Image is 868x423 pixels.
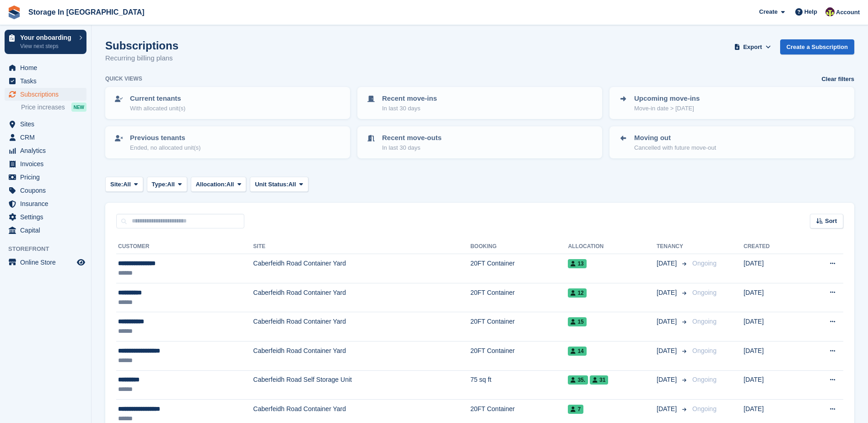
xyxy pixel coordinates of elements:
p: Cancelled with future move-out [634,143,716,152]
td: Caberfeidh Road Container Yard [253,283,470,312]
span: [DATE] [657,375,679,385]
th: Created [744,239,801,254]
p: Move-in date > [DATE] [634,104,700,113]
p: Your onboarding [20,34,75,41]
p: Previous tenants [130,133,201,143]
span: Ongoing [692,405,717,412]
a: menu [5,118,86,130]
td: Caberfeidh Road Container Yard [253,312,470,342]
td: Caberfeidh Road Self Storage Unit [253,370,470,400]
a: Moving out Cancelled with future move-out [610,127,853,157]
img: stora-icon-8386f47178a22dfd0bd8f6a31ec36ba5ce8667c1dd55bd0f319d3a0aa187defe.svg [7,5,21,19]
td: 20FT Container [470,254,568,283]
td: Caberfeidh Road Container Yard [253,341,470,370]
p: With allocated unit(s) [130,104,185,113]
span: Online Store [20,256,75,269]
span: [DATE] [657,346,679,356]
a: Price increases NEW [21,102,86,112]
span: Settings [20,211,75,223]
p: Ended, no allocated unit(s) [130,143,201,152]
td: [DATE] [744,254,801,283]
a: menu [5,171,86,184]
th: Site [253,239,470,254]
td: Caberfeidh Road Container Yard [253,254,470,283]
th: Booking [470,239,568,254]
p: Recent move-outs [382,133,442,143]
div: NEW [71,103,86,112]
p: Upcoming move-ins [634,93,700,104]
p: Moving out [634,133,716,143]
a: menu [5,88,86,101]
span: 15 [568,317,586,326]
a: menu [5,197,86,210]
th: Tenancy [657,239,689,254]
span: Type: [152,180,167,189]
a: menu [5,184,86,197]
span: Ongoing [692,347,717,354]
td: 20FT Container [470,283,568,312]
td: 20FT Container [470,341,568,370]
span: [DATE] [657,259,679,268]
span: Insurance [20,197,75,210]
span: Unit Status: [255,180,288,189]
span: Sort [825,217,837,226]
span: Allocation: [196,180,226,189]
p: Recurring billing plans [105,53,178,64]
a: Your onboarding View next steps [5,30,86,54]
p: Current tenants [130,93,185,104]
span: Home [20,61,75,74]
span: 7 [568,405,583,414]
span: All [123,180,131,189]
span: Capital [20,224,75,237]
span: Analytics [20,144,75,157]
span: 13 [568,259,586,268]
span: Pricing [20,171,75,184]
h6: Quick views [105,75,142,83]
span: Export [743,43,762,52]
button: Type: All [147,177,187,192]
a: Create a Subscription [780,39,854,54]
span: Ongoing [692,318,717,325]
button: Export [733,39,773,54]
span: All [167,180,175,189]
span: All [226,180,234,189]
span: Site: [110,180,123,189]
td: 20FT Container [470,312,568,342]
p: View next steps [20,42,75,50]
button: Unit Status: All [250,177,308,192]
a: Recent move-outs In last 30 days [358,127,601,157]
a: Recent move-ins In last 30 days [358,88,601,118]
a: menu [5,224,86,237]
a: menu [5,75,86,87]
a: Upcoming move-ins Move-in date > [DATE] [610,88,853,118]
th: Customer [116,239,253,254]
button: Allocation: All [191,177,247,192]
span: Create [759,7,777,16]
span: All [288,180,296,189]
span: [DATE] [657,404,679,414]
p: Recent move-ins [382,93,437,104]
span: [DATE] [657,317,679,326]
a: Preview store [75,257,86,268]
a: Clear filters [821,75,854,84]
a: Previous tenants Ended, no allocated unit(s) [106,127,349,157]
td: [DATE] [744,312,801,342]
button: Site: All [105,177,143,192]
span: 14 [568,347,586,356]
a: menu [5,131,86,144]
span: 35. [568,375,588,385]
span: Tasks [20,75,75,87]
span: Storefront [8,244,91,254]
a: menu [5,157,86,170]
td: 75 sq ft [470,370,568,400]
span: CRM [20,131,75,144]
span: Help [804,7,817,16]
td: [DATE] [744,341,801,370]
h1: Subscriptions [105,39,178,52]
span: Coupons [20,184,75,197]
span: Sites [20,118,75,130]
span: Ongoing [692,376,717,383]
a: menu [5,211,86,223]
span: Ongoing [692,289,717,296]
a: Current tenants With allocated unit(s) [106,88,349,118]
